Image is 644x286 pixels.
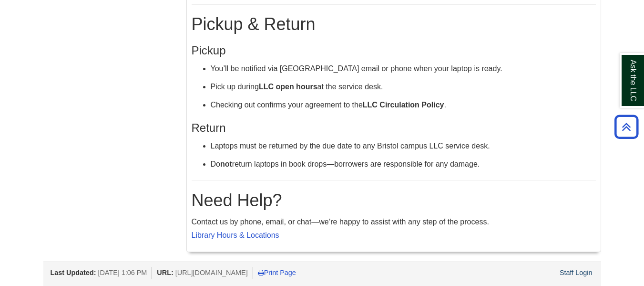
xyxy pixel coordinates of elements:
p: Do return laptops in book drops—borrowers are responsible for any damage. [211,158,596,171]
a: Back to Top [611,120,642,133]
a: Print Page [258,269,296,276]
h1: Pickup & Return [192,14,596,34]
p: Contact us by phone, email, or chat—we’re happy to assist with any step of the process. [192,215,596,242]
a: Library Hours & Locations [192,231,279,239]
span: [URL][DOMAIN_NAME] [175,269,248,276]
p: Pick up during at the service desk. [211,80,596,94]
h3: Return [192,121,596,135]
strong: LLC Circulation Policy [363,101,444,109]
a: Staff Login [560,269,593,276]
p: Laptops must be returned by the due date to any Bristol campus LLC service desk. [211,139,596,153]
p: Checking out confirms your agreement to the . [211,98,596,112]
strong: not [220,160,232,168]
h3: Pickup [192,44,596,57]
span: URL: [157,269,173,276]
span: [DATE] 1:06 PM [98,269,147,276]
p: You’ll be notified via [GEOGRAPHIC_DATA] email or phone when your laptop is ready. [211,62,596,75]
strong: LLC open hours [259,83,317,91]
span: Last Updated: [51,269,96,276]
h1: Need Help? [192,191,596,211]
i: Print Page [258,269,264,276]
